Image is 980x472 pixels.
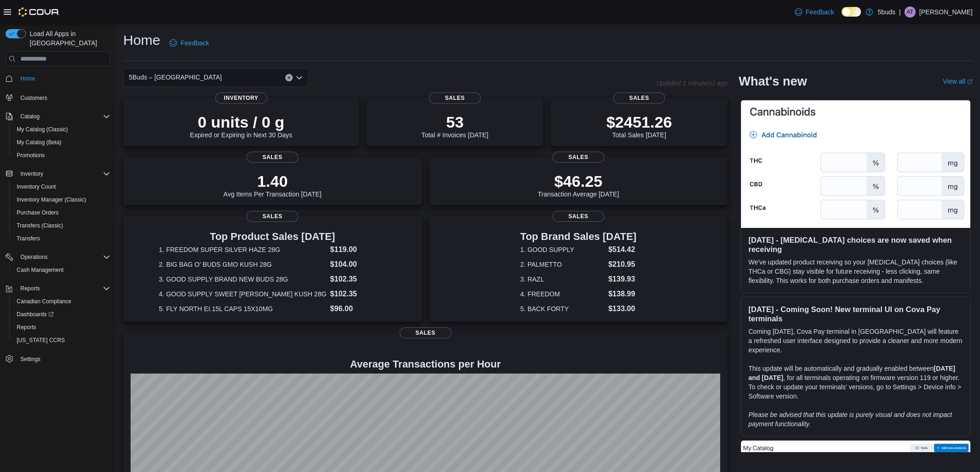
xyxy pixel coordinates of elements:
a: Transfers (Classic) [13,220,67,231]
dd: $139.93 [608,274,636,285]
span: Customers [17,92,110,103]
span: Sales [246,211,298,222]
a: Promotions [13,150,49,161]
span: Purchase Orders [13,207,110,218]
a: [US_STATE] CCRS [13,335,69,346]
dt: 2. BIG BAG O' BUDS GMO KUSH 28G [159,260,327,269]
p: We've updated product receiving so your [MEDICAL_DATA] choices (like THCa or CBG) stay visible fo... [748,257,963,285]
h3: [DATE] - [MEDICAL_DATA] choices are now saved when receiving [748,235,963,254]
div: Transaction Average [DATE] [538,172,619,198]
span: Feedback [806,7,834,17]
dt: 4. FREEDOM [520,289,604,299]
span: Inventory [17,168,110,179]
button: Inventory Manager (Classic) [9,193,114,206]
dd: $138.99 [608,288,636,300]
span: Operations [20,253,48,261]
span: [US_STATE] CCRS [17,337,65,344]
a: Cash Management [13,264,67,276]
dd: $119.00 [330,244,386,255]
span: Operations [17,251,110,263]
span: Sales [613,92,665,104]
a: View allExternal link [943,78,973,85]
button: Inventory [2,167,114,180]
button: Operations [17,251,51,263]
h2: What's new [739,74,807,89]
button: Cash Management [9,264,114,276]
span: Transfers [13,233,110,244]
dt: 1. FREEDOM SUPER SILVER HAZE 28G [159,245,327,254]
button: My Catalog (Classic) [9,123,114,136]
a: Purchase Orders [13,207,63,218]
span: Canadian Compliance [17,298,71,305]
dd: $210.95 [608,259,636,270]
p: | [899,6,901,18]
span: Customers [20,94,47,102]
span: Load All Apps in [GEOGRAPHIC_DATA] [26,29,110,48]
span: Promotions [13,150,110,161]
button: Purchase Orders [9,206,114,219]
p: $46.25 [538,172,619,190]
span: My Catalog (Classic) [17,126,68,133]
h3: Top Product Sales [DATE] [159,231,386,242]
h3: [DATE] - Coming Soon! New terminal UI on Cova Pay terminals [748,305,963,323]
span: Settings [20,356,40,363]
button: Settings [2,352,114,366]
span: Washington CCRS [13,335,110,346]
span: Catalog [20,113,39,120]
button: Customers [2,91,114,104]
input: Dark Mode [842,7,861,17]
span: My Catalog (Beta) [17,139,62,146]
p: 5buds [878,6,895,18]
button: Open list of options [295,74,303,81]
span: Sales [246,152,298,163]
button: Transfers (Classic) [9,219,114,232]
button: Reports [9,321,114,334]
div: Avg Items Per Transaction [DATE] [223,172,321,198]
span: My Catalog (Classic) [13,124,110,135]
span: Dashboards [17,311,54,318]
span: Catalog [17,111,110,122]
a: Inventory Manager (Classic) [13,194,90,205]
span: Reports [17,283,110,294]
div: Total # Invoices [DATE] [421,113,488,139]
button: Home [2,72,114,85]
dt: 4. GOOD SUPPLY SWEET [PERSON_NAME] KUSH 28G [159,289,327,299]
button: Inventory Count [9,180,114,193]
span: Transfers (Classic) [17,222,63,229]
span: Reports [17,324,36,331]
h1: Home [123,31,160,49]
a: Settings [17,354,44,365]
span: Inventory Manager (Classic) [13,194,110,205]
span: Inventory [215,92,267,104]
span: Home [20,75,35,82]
span: Purchase Orders [17,209,59,216]
button: Inventory [17,168,47,179]
span: Transfers (Classic) [13,220,110,231]
a: Canadian Compliance [13,296,75,307]
a: Dashboards [13,309,57,320]
div: Alyssa Tatrol [905,6,916,18]
a: Dashboards [9,308,114,321]
button: My Catalog (Beta) [9,136,114,149]
span: Reports [13,322,110,333]
dt: 5. BACK FORTY [520,304,604,313]
span: Inventory Count [13,181,110,192]
dt: 3. RAZL [520,275,604,284]
dd: $96.00 [330,303,386,314]
p: Updated 1 minute(s) ago [656,80,728,87]
button: Operations [2,251,114,264]
p: Coming [DATE], Cova Pay terminal in [GEOGRAPHIC_DATA] will feature a refreshed user interface des... [748,327,963,355]
p: This update will be automatically and gradually enabled between , for all terminals operating on ... [748,364,963,401]
span: AT [907,6,913,18]
h3: Top Brand Sales [DATE] [520,231,636,242]
span: Reports [20,285,40,292]
dt: 2. PALMETTO [520,260,604,269]
a: Home [17,73,39,84]
svg: External link [967,79,973,85]
span: Feedback [181,38,209,48]
span: My Catalog (Beta) [13,137,110,148]
button: Promotions [9,149,114,162]
span: Sales [553,211,604,222]
button: [US_STATE] CCRS [9,334,114,347]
